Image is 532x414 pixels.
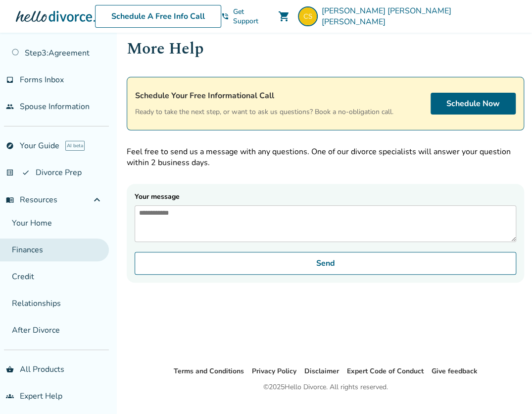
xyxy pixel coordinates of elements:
span: [PERSON_NAME] [PERSON_NAME] [PERSON_NAME] [322,5,516,27]
span: Forms Inbox [20,74,64,85]
a: Privacy Policy [252,366,296,376]
span: Get Support [233,7,270,26]
li: Give feedback [432,365,478,377]
span: groups [6,392,14,400]
button: Send [135,252,516,275]
div: © 2025 Hello Divorce. All rights reserved. [263,381,388,393]
span: Resources [6,194,57,205]
p: Feel free to send us a message with any questions. One of our divorce specialists will answer you... [127,146,524,168]
span: list_alt_check [6,169,30,177]
li: Disclaimer [304,365,339,377]
a: Schedule A Free Info Call [95,5,221,28]
span: menu_book [6,196,14,204]
img: cpschmitz@gmail.com [298,6,318,26]
a: Expert Code of Conduct [347,366,424,376]
span: phone_in_talk [221,12,229,20]
span: explore [6,142,14,150]
span: people [6,103,14,111]
h4: Schedule Your Free Informational Call [135,89,393,102]
span: expand_less [91,194,103,206]
span: shopping_basket [6,365,14,373]
label: Your message [135,192,516,242]
textarea: Your message [135,205,516,242]
a: phone_in_talkGet Support [221,7,270,26]
span: shopping_cart [278,10,290,22]
span: AI beta [65,141,85,151]
div: Ready to take the next step, or want to ask us questions? Book a no-obligation call. [135,89,393,118]
span: inbox [6,76,14,84]
h1: More Help [127,37,524,61]
a: Terms and Conditions [174,366,244,376]
a: Schedule Now [431,93,516,115]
